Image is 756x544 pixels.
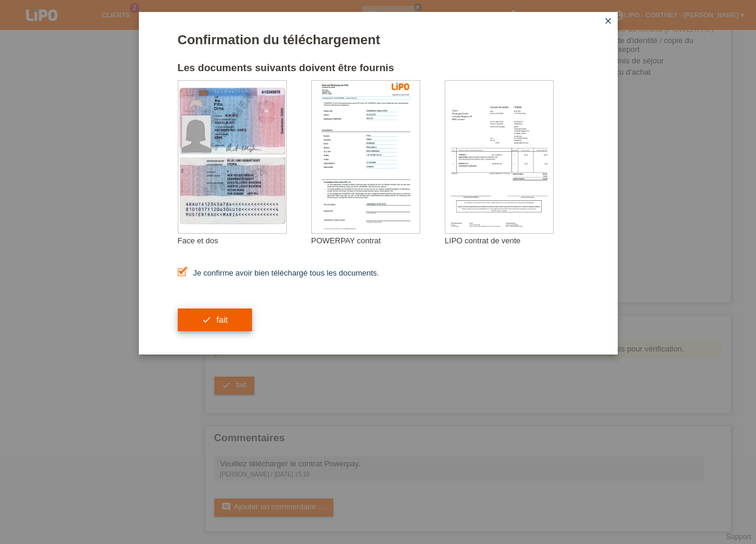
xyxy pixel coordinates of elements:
[311,236,445,245] div: POWERPAY contrat
[214,106,274,111] div: Drita
[603,16,613,26] i: close
[178,308,252,331] button: check fait
[214,102,274,107] div: Fifa
[202,315,211,325] i: check
[182,115,211,152] img: foreign_id_photo_female.png
[391,82,409,90] img: 39073_print.png
[178,236,311,245] div: Face et dos
[178,268,379,277] label: Je confirme avoir bien téléchargé tous les documents.
[178,81,286,233] img: upload_document_confirmation_type_id_foreign_empty.png
[178,62,579,80] h2: Les documents suivants doivent être fournis
[178,32,579,47] h1: Confirmation du téléchargement
[445,81,553,233] img: upload_document_confirmation_type_receipt_generic.png
[445,236,578,245] div: LIPO contrat de vente
[216,315,227,325] span: fait
[600,15,616,29] a: close
[312,81,420,233] img: upload_document_confirmation_type_contract_not_within_kkg_whitelabel.png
